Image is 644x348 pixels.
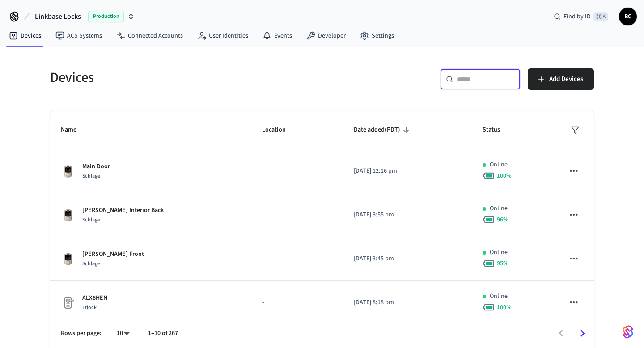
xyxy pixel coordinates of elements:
[354,166,461,176] p: [DATE] 12:16 pm
[82,293,107,303] p: ALX6HEN
[490,160,508,170] p: Online
[262,210,332,220] p: -
[190,28,255,44] a: User Identities
[549,73,583,85] span: Add Devices
[490,292,508,301] p: Online
[483,123,512,137] span: Status
[88,11,124,22] span: Production
[593,12,608,21] span: ⌘ K
[623,325,633,339] img: SeamLogoGradient.69752ec5.svg
[61,208,75,222] img: Schlage Sense Smart Deadbolt with Camelot Trim, Front
[353,28,401,44] a: Settings
[299,28,353,44] a: Developer
[497,215,508,224] span: 96 %
[547,8,615,25] div: Find by ID⌘ K
[497,171,512,180] span: 100 %
[61,123,88,137] span: Name
[354,210,461,220] p: [DATE] 3:55 pm
[82,162,110,171] p: Main Door
[563,12,591,21] span: Find by ID
[620,8,636,25] span: BC
[82,250,144,259] p: [PERSON_NAME] Front
[262,166,332,176] p: -
[61,329,102,338] p: Rows per page:
[354,123,412,137] span: Date added(PDT)
[255,28,299,44] a: Events
[82,260,100,267] span: Schlage
[497,303,512,312] span: 100 %
[572,323,593,344] button: Go to next page
[82,304,97,311] span: Ttlock
[35,11,81,22] span: Linkbase Locks
[61,252,75,266] img: Schlage Sense Smart Deadbolt with Camelot Trim, Front
[262,254,332,263] p: -
[619,8,637,25] button: BC
[48,28,109,44] a: ACS Systems
[354,254,461,263] p: [DATE] 3:45 pm
[354,298,461,307] p: [DATE] 8:18 pm
[497,259,508,268] span: 95 %
[61,164,75,178] img: Schlage Sense Smart Deadbolt with Camelot Trim, Front
[262,298,332,307] p: -
[528,68,594,90] button: Add Devices
[262,123,297,137] span: Location
[61,296,75,310] img: Placeholder Lock Image
[82,206,164,215] p: [PERSON_NAME] Interior Back
[112,327,134,340] div: 10
[82,216,100,224] span: Schlage
[109,28,190,44] a: Connected Accounts
[148,329,178,338] p: 1–10 of 267
[490,248,508,257] p: Online
[490,204,508,213] p: Online
[82,172,100,180] span: Schlage
[2,28,48,44] a: Devices
[50,68,317,87] h5: Devices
